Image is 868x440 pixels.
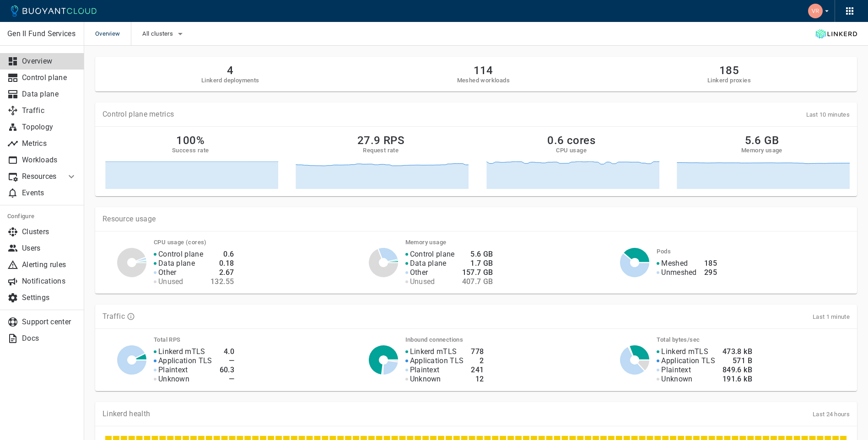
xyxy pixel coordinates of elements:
p: Traffic [102,312,125,321]
p: Docs [22,334,77,343]
h4: — [220,356,235,365]
p: Notifications [22,277,77,286]
p: Plaintext [661,365,691,375]
p: Unused [410,277,435,286]
h4: 407.7 GB [462,277,493,286]
p: Application TLS [158,356,212,365]
p: Workloads [22,156,77,165]
p: Meshed [661,259,688,268]
h5: CPU usage [556,147,587,154]
h4: 0.6 [210,250,234,259]
h5: Linkerd deployments [201,77,259,84]
p: Control plane [158,250,203,259]
h2: 4 [201,64,259,77]
p: Linkerd health [102,409,150,419]
button: All clusters [142,27,186,41]
p: Topology [22,123,77,132]
p: Events [22,188,77,198]
h4: 5.6 GB [462,250,493,259]
p: Traffic [22,106,77,115]
p: Data plane [22,90,77,99]
h4: 12 [471,375,484,384]
h5: Meshed workloads [457,77,510,84]
p: Plaintext [410,365,440,375]
p: Unknown [410,375,441,384]
a: 5.6 GBMemory usage [674,134,850,189]
h4: 295 [704,268,717,277]
h5: Request rate [363,147,399,154]
p: Linkerd mTLS [158,347,205,356]
p: Metrics [22,139,77,148]
p: Control plane metrics [102,110,174,119]
p: Application TLS [661,356,715,365]
h4: 849.6 kB [722,365,752,375]
p: Users [22,244,77,253]
h4: 4.0 [220,347,235,356]
h2: 5.6 GB [745,134,779,147]
h4: — [220,375,235,384]
p: Unused [158,277,183,286]
p: Support center [22,317,77,327]
h4: 2 [471,356,484,365]
h2: 100% [176,134,205,147]
h4: 473.8 kB [722,347,752,356]
h4: 241 [471,365,484,375]
h2: 27.9 RPS [357,134,404,147]
h5: Linkerd proxies [707,77,751,84]
span: All clusters [142,30,175,38]
h5: Memory usage [741,147,782,154]
p: Resource usage [102,215,850,224]
h5: Success rate [172,147,209,154]
span: Last 24 hours [813,411,850,418]
h4: 132.55 [210,277,234,286]
h2: 185 [707,64,751,77]
p: Control plane [22,73,77,82]
h4: 778 [471,347,484,356]
h4: 185 [704,259,717,268]
a: 27.9 RPSRequest rate [293,134,469,189]
p: Alerting rules [22,260,77,269]
p: Control plane [410,250,455,259]
h2: 114 [457,64,510,77]
p: Other [158,268,177,277]
p: Clusters [22,227,77,236]
p: Resources [22,172,59,181]
p: Gen II Fund Services [7,29,76,38]
p: Unknown [158,375,189,384]
p: Application TLS [410,356,464,365]
p: Unknown [661,375,692,384]
img: Venugopal Ramasagaram [808,4,823,18]
h4: 2.67 [210,268,234,277]
h5: Configure [7,213,77,220]
span: Last 10 minutes [806,111,850,118]
p: Linkerd mTLS [410,347,457,356]
p: Plaintext [158,365,188,375]
p: Linkerd mTLS [661,347,708,356]
span: Last 1 minute [813,313,850,320]
a: 0.6 coresCPU usage [484,134,659,189]
p: Unmeshed [661,268,696,277]
p: Other [410,268,428,277]
h4: 157.7 GB [462,268,493,277]
h4: 60.3 [220,365,235,375]
h4: 0.18 [210,259,234,268]
p: Data plane [158,259,195,268]
h2: 0.6 cores [547,134,595,147]
h4: 571 B [722,356,752,365]
span: Overview [95,22,131,46]
h4: 191.6 kB [722,375,752,384]
p: Settings [22,293,77,302]
p: Overview [22,57,77,66]
a: 100%Success rate [102,134,278,189]
svg: TLS data is compiled from traffic seen by Linkerd proxies. RPS and TCP bytes reflect both inbound... [127,312,135,321]
p: Data plane [410,259,447,268]
h4: 1.7 GB [462,259,493,268]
